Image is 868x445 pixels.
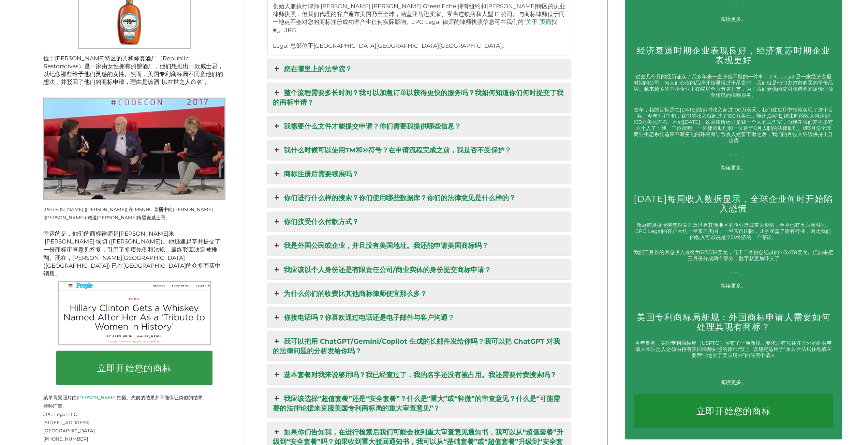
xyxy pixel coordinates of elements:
a: [DATE]每周收入数据显示，全球企业何时开始陷入恐慌 [634,193,833,213]
font: 今年夏初，美国专利商标局（USPTO）宣布了一项新规，要求所有居住在国外的商标申请人和注册人必须由持有美国律师执照的律师代理。该规定适用于“永久合法居住地或主要营业地位于美国境外”的任何申请人 [635,339,832,358]
font: [PHONE_NUMBER] [43,436,88,441]
font: 你接电话吗？你喜欢通过电话还是电子邮件与客户沟通？ [284,313,454,321]
font: …… [730,149,737,156]
font: 你们接受什么付款方式？ [284,218,359,226]
a: 美国专利商标局新规：外国商标申请人需要如何处理其现有商标？ [637,311,830,331]
font: 新冠肺炎疫情突然对美国及世界其他地区的企业造成重大影响，至今已有五六周时间。JPG Legal的客户大约一半来自美国，一半来自国际，几乎涵盖了所有行业，因此我们的收入可以说是全球经济的一个缩影。 [636,222,831,240]
a: 我什么时候可以使用TM和®符号？在申请流程完成之前，我是否不受保护？ [268,140,571,160]
font: 我什么时候可以使用TM和®符号？在申请流程完成之前，我是否不受保护？ [284,146,511,154]
font: 找到。JPG [273,18,557,33]
font: 过去几个月的经历证实了我多年来一直坚信不疑的一件事：JPG Legal 是一家经济衰退时期的公司。当人们心仪的品牌开始显得过于昂贵时，我们就是他们去超市购买的平价品牌。越来越多的中小企业正在竭尽... [634,73,833,98]
a: 阅读更多。 [721,16,746,22]
font: 你们进行什么样的搜索？你们使用哪些数据库？你们的法律意见是什么样的？ [284,194,516,202]
a: 关于”页面 [526,18,551,25]
font: 商标注册后需要续展吗？ [284,170,359,178]
font: 我是外国公民或企业，并且没有美国地址。我还能申请美国商标吗？ [284,241,488,250]
font: 创始人兼执行律师 [PERSON_NAME] [PERSON_NAME] Green Eche 持有纽约和[PERSON_NAME]特区的执业律师执照，但我们代理的客户遍布美国乃至全球，涵盖亚马... [273,3,565,26]
a: 经济衰退时期企业表现良好，经济复苏时期企业表现更好 [637,45,830,65]
a: [PERSON_NAME] [77,395,117,400]
a: 立即开始您的商标 [56,351,212,385]
font: 我需要什么文件才能提交申请？你们需要我提供哪些信息？ [284,122,461,130]
font: 律师广告。 [43,403,67,408]
a: 阅读更多。 [721,164,746,171]
font: 位于[PERSON_NAME]特区的共和修复酒厂（Republic Restoratives）是一家由女性拥有的酿酒厂，他们想推出一款威士忌，以纪念那些给予他们灵感的女性。然而，美国专利商标局不... [43,55,223,86]
a: 立即开始您的商标 [634,394,833,428]
font: [GEOGRAPHIC_DATA] [43,428,95,433]
font: 我应该选择“超值套餐”还是“安全套餐”？什么是“重大”或“轻微”的审查意见？什么是“可能需要的法律论据来克服美国专利商标局的重大审查意见”？ [273,394,560,412]
font: Legal 总部位于[GEOGRAPHIC_DATA][GEOGRAPHIC_DATA][GEOGRAPHIC_DATA]。 [273,42,507,49]
a: 基本套餐对我来说够用吗？我已经查过了，我的名字还没有被占用。我还需要付费搜索吗？ [268,365,571,384]
a: 你们进行什么样的搜索？你们使用哪些数据库？你们的法律意见是什么样的？ [268,188,571,208]
a: 为什么你们的收费比其他商标律师便宜那么多？ [268,283,571,303]
font: 立即开始您的商标 [696,405,770,416]
font: 拍摄。先前的结果并不能保证类似的结果。 [117,395,207,400]
font: 我应该以个人身份还是有限责任公司/商业实体的身份提交商标申请？ [284,265,491,273]
a: 我应该选择“超值套餐”还是“安全套餐”？什么是“重大”或“轻微”的审查意见？什么是“可能需要的法律论据来克服美国专利商标局的重大审查意见”？ [268,388,571,418]
a: 我可以把用 ChatGPT/Gemini/Copilot 生成的长邮件发给你吗？我可以把 ChatGPT 对我的法律问题的分析发给你吗？ [268,331,571,360]
a: 您在哪里上的法学院？ [268,59,571,79]
font: 幸运的是，他们的商标律师是[PERSON_NAME]米·[PERSON_NAME]·埃切 ([PERSON_NAME])。他迅速起草并提交了一份商标审查意见答复，引用了多项先例和法规，最终驳回决... [43,230,221,277]
a: 整个流程需要多长时间？我可以加急订单以获得更快的服务吗？我如何知道你们何时提交了我的商标申请？ [268,83,571,112]
a: 阅读更多。 [721,282,746,288]
font: 为什么你们的收费比其他商标律师便宜那么多？ [284,289,427,297]
font: …… [730,364,737,370]
a: 商标注册后需要续展吗？ [268,164,571,184]
font: JPG Legal LLC [43,411,77,417]
a: 我应该以个人身份还是有限责任公司/商业实体的身份提交商标申请？ [268,259,571,279]
font: [STREET_ADDRESS] [43,419,89,425]
a: 我是外国公民或企业，并且没有美国地址。我还能申请美国商标吗？ [268,236,571,255]
a: 你接电话吗？你喜欢通过电话还是电子邮件与客户沟通？ [268,307,571,327]
font: 我们三月份的月总收入最终为123,538美元，低于二月份创纪录的143,478美元。但如果把三月份分成两个部分，数字就更加吓人了 [634,249,833,261]
font: …… [730,267,737,273]
font: [PERSON_NAME] ([PERSON_NAME]) 在 MSNBC 直播中向[PERSON_NAME] ([PERSON_NAME]) 赠送[PERSON_NAME]姆黑麦威士忌。 [43,207,213,220]
img: 卡拉·斯威舍 (Kara Swisher) 与罗德姆·赖伊 (Rodham Rye) 在 MSNBC 现场直播希拉里·克林顿 (Hillary Clinton) 节目。 [43,98,225,200]
a: 我需要什么文件才能提交申请？你们需要我提供哪些信息？ [268,116,571,136]
font: 您在哪里上的法学院？ [284,65,352,73]
font: 整个流程需要多长时间？我可以加急订单以获得更快的服务吗？我如何知道你们何时提交了我的商标申请？ [273,89,563,106]
img: Rodham Rye 人物截图 [58,281,211,345]
font: 我可以把用 ChatGPT/Gemini/Copilot 生成的长邮件发给你吗？我可以把 ChatGPT 对我的法律问题的分析发给你吗？ [273,337,560,355]
a: 阅读更多。 [721,379,746,385]
font: 立即开始您的商标 [97,362,172,373]
font: 去年，我的目标是在[DATE]结束时收入超过100万美元，我们在12月中旬就实现了这个目标。今年7月中旬，我们的收入就超过了100万美元，预计[DATE]结束时的收入将达到190万美元左右。不到... [634,106,833,144]
font: …… [730,1,737,8]
a: 你们接受什么付款方式？ [268,212,571,232]
font: 菜单背景照片由 [43,395,77,400]
font: 基本套餐对我来说够用吗？我已经查过了，我的名字还没有被占用。我还需要付费搜索吗？ [284,370,557,379]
